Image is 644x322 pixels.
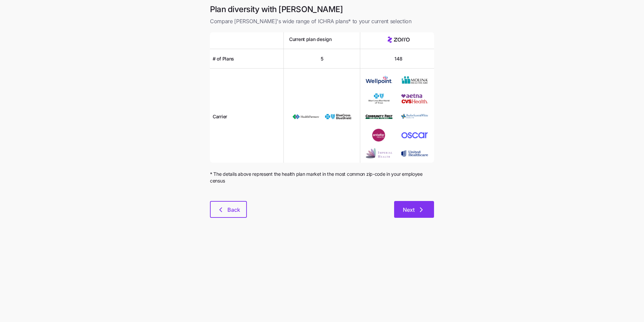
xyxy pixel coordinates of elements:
button: Next [394,201,434,218]
img: Carrier [325,110,352,123]
img: Carrier [401,74,428,87]
img: Carrier [366,92,392,105]
img: Carrier [366,110,392,123]
span: Carrier [213,113,227,120]
span: Back [227,206,240,214]
img: Carrier [401,110,428,123]
span: Next [403,206,415,214]
span: Current plan design [289,36,332,43]
img: Carrier [366,147,392,160]
span: Compare [PERSON_NAME]'s wide range of ICHRA plans* to your current selection [210,17,434,26]
span: 5 [321,55,323,62]
h1: Plan diversity with [PERSON_NAME] [210,4,434,14]
img: Carrier [401,147,428,160]
img: Carrier [401,129,428,142]
span: 148 [394,55,402,62]
button: Back [210,201,247,218]
span: # of Plans [213,55,234,62]
img: Carrier [366,129,392,142]
img: Carrier [292,110,319,123]
span: * The details above represent the health plan market in the most common zip-code in your employee... [210,171,434,185]
img: Carrier [366,74,392,87]
img: Carrier [401,92,428,105]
